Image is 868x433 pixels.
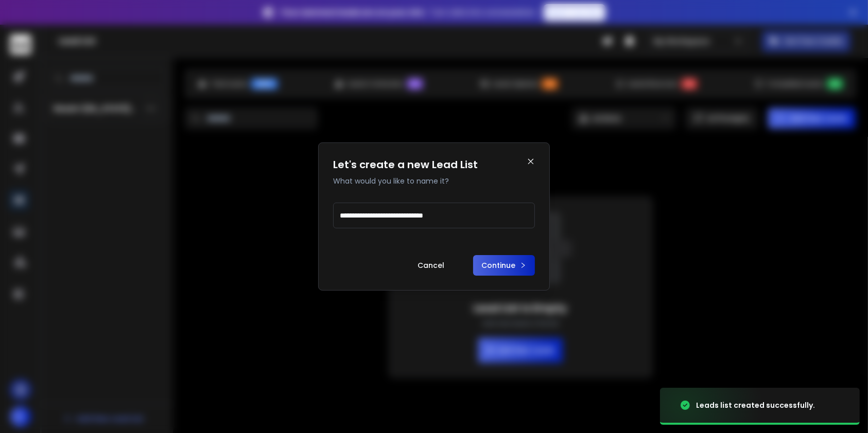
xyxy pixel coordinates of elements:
[696,400,815,410] div: Leads list created successfully.
[333,176,478,186] p: What would you like to name it?
[473,255,535,276] button: Continue
[409,255,453,276] button: Cancel
[333,157,478,172] h1: Let's create a new Lead List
